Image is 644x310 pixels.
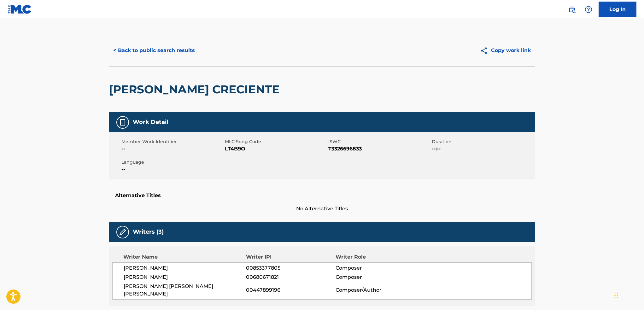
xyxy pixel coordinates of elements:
span: Composer [336,264,417,272]
h5: Alternative Titles [115,192,529,199]
div: Help [582,3,595,16]
img: Copy work link [480,47,491,55]
h5: Writers (3) [133,228,164,236]
span: [PERSON_NAME] [PERSON_NAME] [PERSON_NAME] [124,283,246,298]
span: -- [121,145,223,153]
span: T3326696833 [328,145,430,153]
span: [PERSON_NAME] [124,273,246,281]
iframe: Chat Widget [612,280,644,310]
div: Writer IPI [246,253,336,261]
h5: Work Detail [133,119,168,126]
span: ISWC [328,138,430,145]
span: Duration [432,138,534,145]
span: Composer [336,273,417,281]
button: Copy work link [476,43,535,58]
span: [PERSON_NAME] [124,264,246,272]
button: < Back to public search results [109,43,199,58]
div: Drag [614,286,618,305]
span: -- [121,166,223,173]
img: Work Detail [119,119,126,126]
div: Writer Role [336,253,417,261]
span: 00853377805 [246,264,336,272]
span: MLC Song Code [225,138,327,145]
img: search [568,6,576,13]
a: Log In [599,2,636,17]
span: LT4B9O [225,145,327,153]
img: MLC Logo [8,5,32,14]
h2: [PERSON_NAME] CRECIENTE [109,82,283,97]
span: No Alternative Titles [109,205,535,213]
span: Language [121,159,223,166]
a: Public Search [566,3,578,16]
span: Member Work Identifier [121,138,223,145]
span: --:-- [432,145,534,153]
img: Writers [119,228,126,236]
img: help [585,6,592,13]
div: Writer Name [123,253,246,261]
span: Composer/Author [336,286,417,294]
span: 00447899196 [246,286,336,294]
span: 00680671821 [246,273,336,281]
